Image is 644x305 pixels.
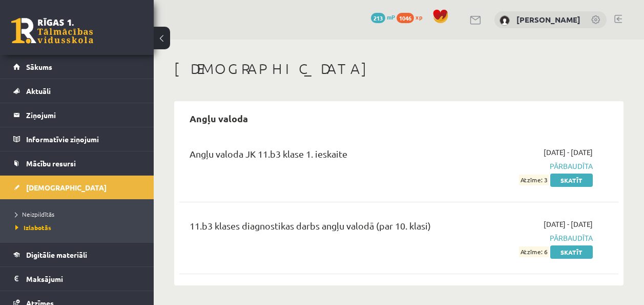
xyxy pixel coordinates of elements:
[15,210,54,218] span: Neizpildītās
[13,55,141,79] a: Sākums
[544,147,593,158] span: [DATE] - [DATE]
[516,14,580,25] a: [PERSON_NAME]
[387,13,395,21] span: mP
[13,127,141,151] a: Informatīvie ziņojumi
[15,223,51,232] span: Izlabotās
[26,250,87,259] span: Digitālie materiāli
[13,176,141,199] a: [DEMOGRAPHIC_DATA]
[13,243,141,266] a: Digitālie materiāli
[15,223,143,232] a: Izlabotās
[397,13,414,23] span: 1046
[26,86,51,96] span: Aktuāli
[550,174,593,187] a: Skatīt
[500,15,510,26] img: Irēna Staģe
[174,60,624,78] h1: [DEMOGRAPHIC_DATA]
[371,13,395,21] a: 213 mP
[469,233,593,243] span: Pārbaudīta
[416,13,422,21] span: xp
[26,103,141,127] legend: Ziņojumi
[544,219,593,230] span: [DATE] - [DATE]
[397,13,427,21] a: 1046 xp
[519,246,549,257] span: Atzīme: 6
[26,267,141,291] legend: Maksājumi
[519,175,549,185] span: Atzīme: 3
[469,161,593,171] span: Pārbaudīta
[13,151,141,175] a: Mācību resursi
[179,106,258,130] h2: Angļu valoda
[13,267,141,291] a: Maksājumi
[371,13,385,23] span: 213
[26,127,141,151] legend: Informatīvie ziņojumi
[26,183,107,192] span: [DEMOGRAPHIC_DATA]
[13,79,141,103] a: Aktuāli
[15,209,143,219] a: Neizpildītās
[190,219,453,238] div: 11.b3 klases diagnostikas darbs angļu valodā (par 10. klasi)
[26,62,52,71] span: Sākums
[13,103,141,127] a: Ziņojumi
[550,245,593,259] a: Skatīt
[26,159,76,168] span: Mācību resursi
[11,18,93,44] a: Rīgas 1. Tālmācības vidusskola
[190,147,453,166] div: Angļu valoda JK 11.b3 klase 1. ieskaite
